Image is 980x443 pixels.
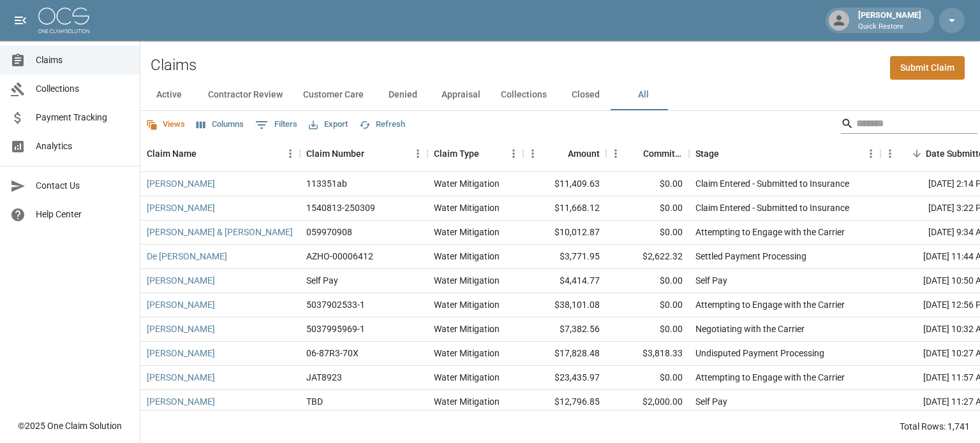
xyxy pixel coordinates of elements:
[890,56,965,80] a: Submit Claim
[643,136,683,171] div: Committed Amount
[147,323,215,335] a: [PERSON_NAME]
[606,366,689,390] div: $0.00
[306,201,375,214] div: 1540813-250309
[606,342,689,366] div: $3,818.33
[147,177,215,190] a: [PERSON_NAME]
[140,136,300,171] div: Claim Name
[198,80,293,110] button: Contractor Review
[306,323,365,335] div: 5037995969-1
[36,82,130,96] span: Collections
[523,293,606,317] div: $38,101.08
[281,144,300,163] button: Menu
[695,395,727,408] div: Self Pay
[908,145,926,163] button: Sort
[434,274,500,287] div: Water Mitigation
[606,390,689,414] div: $2,000.00
[606,245,689,269] div: $2,622.32
[614,80,672,110] button: All
[36,140,130,153] span: Analytics
[147,136,197,171] div: Claim Name
[695,274,727,287] div: Self Pay
[523,342,606,366] div: $17,828.48
[364,145,382,163] button: Sort
[147,395,215,408] a: [PERSON_NAME]
[606,317,689,342] div: $0.00
[306,226,352,238] div: 059970908
[140,80,198,110] button: Active
[140,80,980,110] div: dynamic tabs
[427,136,523,171] div: Claim Type
[38,8,89,33] img: ocs-logo-white-transparent.png
[434,177,500,190] div: Water Mitigation
[306,250,373,263] div: AZHO-00006412
[557,80,614,110] button: Closed
[300,136,427,171] div: Claim Number
[523,390,606,414] div: $12,796.85
[18,419,122,432] div: © 2025 One Claim Solution
[550,145,568,163] button: Sort
[689,136,880,171] div: Stage
[719,145,737,163] button: Sort
[147,298,215,311] a: [PERSON_NAME]
[151,56,197,75] h2: Claims
[853,9,926,32] div: [PERSON_NAME]
[356,115,408,134] button: Refresh
[861,144,880,163] button: Menu
[36,54,130,67] span: Claims
[147,201,215,214] a: [PERSON_NAME]
[434,371,500,384] div: Water Mitigation
[606,136,689,171] div: Committed Amount
[523,245,606,269] div: $3,771.95
[695,136,719,171] div: Stage
[431,80,491,110] button: Appraisal
[252,115,301,135] button: Show filters
[695,201,849,214] div: Claim Entered - Submitted to Insurance
[900,420,970,433] div: Total Rows: 1,741
[408,144,427,163] button: Menu
[523,172,606,196] div: $11,409.63
[858,22,921,33] p: Quick Restore
[197,145,214,163] button: Sort
[306,298,365,311] div: 5037902533-1
[695,371,845,384] div: Attempting to Engage with the Carrier
[374,80,431,110] button: Denied
[306,371,342,384] div: JAT8923
[606,196,689,221] div: $0.00
[193,115,247,134] button: Select columns
[606,269,689,293] div: $0.00
[695,250,806,263] div: Settled Payment Processing
[147,274,215,287] a: [PERSON_NAME]
[8,8,33,33] button: open drawer
[523,196,606,221] div: $11,668.12
[695,323,805,335] div: Negotiating with the Carrier
[695,298,845,311] div: Attempting to Engage with the Carrier
[147,371,215,384] a: [PERSON_NAME]
[434,395,500,408] div: Water Mitigation
[434,323,500,335] div: Water Mitigation
[306,347,359,359] div: 06-87R3-70X
[434,136,479,171] div: Claim Type
[523,269,606,293] div: $4,414.77
[36,111,130,124] span: Payment Tracking
[147,226,293,238] a: [PERSON_NAME] & [PERSON_NAME]
[306,136,364,171] div: Claim Number
[523,221,606,245] div: $10,012.87
[434,347,500,359] div: Water Mitigation
[147,250,227,263] a: De [PERSON_NAME]
[306,177,347,190] div: 113351ab
[306,395,323,408] div: TBD
[695,347,824,359] div: Undisputed Payment Processing
[434,201,500,214] div: Water Mitigation
[625,145,643,163] button: Sort
[434,250,500,263] div: Water Mitigation
[306,115,351,134] button: Export
[147,347,215,359] a: [PERSON_NAME]
[523,144,542,163] button: Menu
[695,177,849,190] div: Claim Entered - Submitted to Insurance
[504,144,523,163] button: Menu
[434,226,500,238] div: Water Mitigation
[306,274,338,287] div: Self Pay
[36,208,130,221] span: Help Center
[880,144,900,163] button: Menu
[523,136,606,171] div: Amount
